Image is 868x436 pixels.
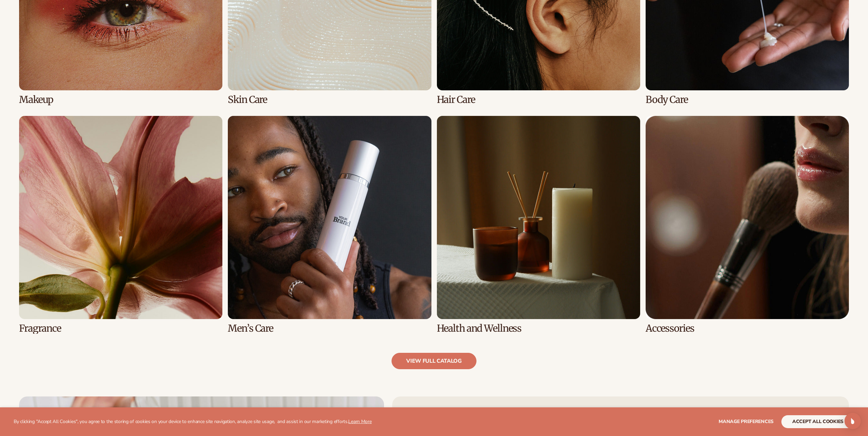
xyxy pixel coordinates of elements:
[19,116,222,334] div: 5 / 8
[228,116,431,334] div: 6 / 8
[719,415,774,428] button: Manage preferences
[392,353,476,369] a: view full catalog
[437,94,640,105] h3: Hair Care
[719,418,774,425] span: Manage preferences
[14,419,372,425] p: By clicking "Accept All Cookies", you agree to the storing of cookies on your device to enhance s...
[228,94,431,105] h3: Skin Care
[844,413,861,429] div: Open Intercom Messenger
[781,415,854,428] button: accept all cookies
[437,116,640,334] div: 7 / 8
[19,94,222,105] h3: Makeup
[646,94,849,105] h3: Body Care
[348,418,371,425] a: Learn More
[646,116,849,334] div: 8 / 8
